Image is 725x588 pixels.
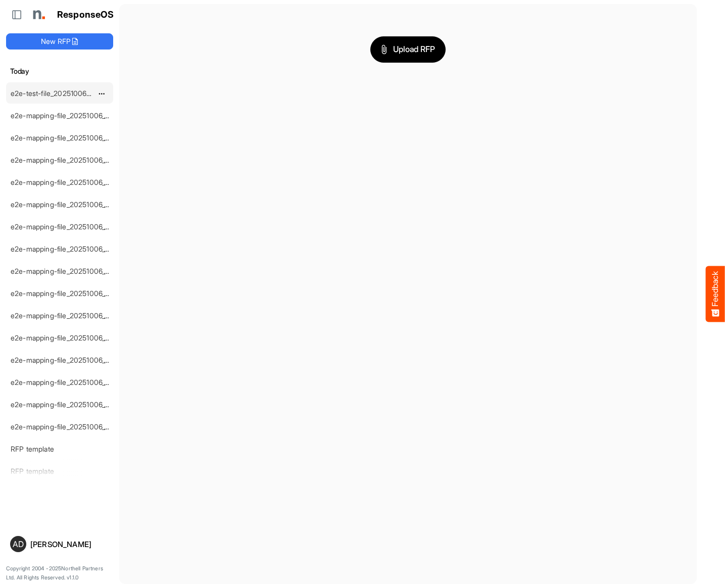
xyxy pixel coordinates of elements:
[6,33,113,50] button: New RFP
[11,311,126,320] a: e2e-mapping-file_20251006_151233
[11,333,125,342] a: e2e-mapping-file_20251006_151130
[57,10,114,20] h1: ResponseOS
[11,422,126,431] a: e2e-mapping-file_20251006_123619
[706,266,725,322] button: Feedback
[11,156,128,164] a: e2e-mapping-file_20251006_173800
[96,88,107,99] button: dropdownbutton
[11,289,126,298] a: e2e-mapping-file_20251006_151326
[30,541,109,548] div: [PERSON_NAME]
[11,89,111,97] a: e2e-test-file_20251006_180610
[11,267,127,275] a: e2e-mapping-file_20251006_151344
[13,540,24,548] span: AD
[11,378,126,386] a: e2e-mapping-file_20251006_141532
[6,564,113,582] p: Copyright 2004 - 2025 Northell Partners Ltd. All Rights Reserved. v 1.1.0
[11,222,127,231] a: e2e-mapping-file_20251006_152733
[381,43,436,56] span: Upload RFP
[370,36,446,63] button: Upload RFP
[11,178,127,186] a: e2e-mapping-file_20251006_173506
[11,445,54,453] a: RFP template
[11,133,127,142] a: e2e-mapping-file_20251006_173858
[28,5,48,25] img: Northell
[11,400,127,409] a: e2e-mapping-file_20251006_141450
[6,66,113,77] h6: Today
[11,111,126,120] a: e2e-mapping-file_20251006_174140
[11,200,127,209] a: e2e-mapping-file_20251006_152957
[11,356,126,364] a: e2e-mapping-file_20251006_145931
[11,244,126,253] a: e2e-mapping-file_20251006_151638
